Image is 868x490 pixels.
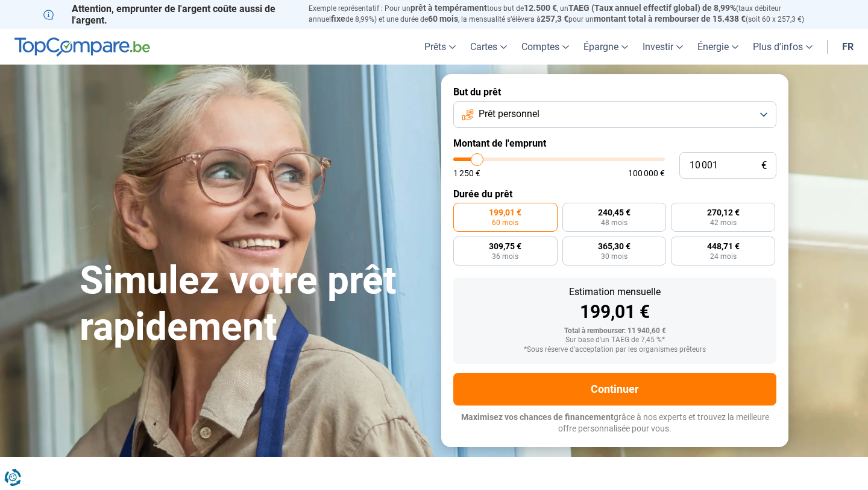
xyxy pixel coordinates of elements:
div: 199,01 € [463,303,767,321]
label: Durée du prêt [453,188,776,200]
h1: Simulez votre prêt rapidement [80,258,427,351]
span: 1 250 € [453,169,480,177]
span: 199,01 € [489,208,521,217]
a: Épargne [576,29,635,65]
span: 270,12 € [707,208,740,217]
span: fixe [331,14,345,24]
span: 36 mois [492,253,518,260]
a: Prêts [417,29,463,65]
span: 12.500 € [524,3,557,13]
span: TAEG (Taux annuel effectif global) de 8,99% [568,3,736,13]
label: But du prêt [453,86,776,98]
span: 365,30 € [598,242,631,250]
a: Énergie [690,29,746,65]
div: Total à rembourser: 11 940,60 € [463,327,767,336]
span: 42 mois [710,219,737,226]
a: Plus d'infos [746,29,820,65]
p: Attention, emprunter de l'argent coûte aussi de l'argent. [43,3,294,26]
span: € [761,161,767,171]
span: 309,75 € [489,242,521,250]
span: 257,3 € [541,14,568,24]
label: Montant de l'emprunt [453,138,776,149]
span: prêt à tempérament [410,3,487,13]
button: Prêt personnel [453,101,776,128]
span: montant total à rembourser de 15.438 € [594,14,746,24]
button: Continuer [453,373,776,406]
a: Cartes [463,29,514,65]
span: 48 mois [601,219,627,226]
span: Maximisez vos chances de financement [461,412,614,422]
div: Estimation mensuelle [463,287,767,297]
p: Exemple représentatif : Pour un tous but de , un (taux débiteur annuel de 8,99%) et une durée de ... [309,3,825,25]
span: 30 mois [601,253,627,260]
a: fr [835,29,861,65]
span: 100 000 € [628,169,665,177]
span: 60 mois [492,219,518,226]
span: 60 mois [428,14,458,24]
span: 448,71 € [707,242,740,250]
span: 240,45 € [598,208,631,217]
img: TopCompare [14,37,150,57]
div: Sur base d'un TAEG de 7,45 %* [463,336,767,345]
span: 24 mois [710,253,737,260]
a: Investir [635,29,690,65]
a: Comptes [514,29,576,65]
p: grâce à nos experts et trouvez la meilleure offre personnalisée pour vous. [453,412,776,435]
span: Prêt personnel [479,107,539,121]
div: *Sous réserve d'acceptation par les organismes prêteurs [463,346,767,354]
